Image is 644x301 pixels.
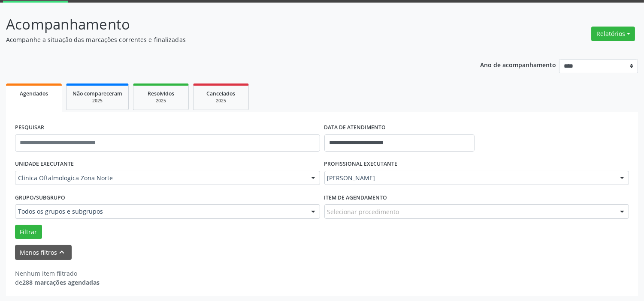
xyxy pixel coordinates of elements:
[200,98,242,104] div: 2025
[15,269,100,278] div: Nenhum item filtrado
[15,158,74,171] label: UNIDADE EXECUTANTE
[73,90,122,97] span: Não compareceram
[139,98,182,104] div: 2025
[6,14,448,35] p: Acompanhamento
[15,245,72,260] button: Menos filtroskeyboard_arrow_up
[324,158,398,171] label: PROFISSIONAL EXECUTANTE
[148,90,174,97] span: Resolvidos
[15,121,44,134] label: PESQUISAR
[22,278,100,286] strong: 288 marcações agendadas
[57,247,67,257] i: keyboard_arrow_up
[324,191,387,204] label: Item de agendamento
[327,174,612,182] span: [PERSON_NAME]
[207,90,236,97] span: Cancelados
[15,225,42,239] button: Filtrar
[591,27,635,41] button: Relatórios
[18,207,302,216] span: Todos os grupos e subgrupos
[480,59,556,70] p: Ano de acompanhamento
[327,207,399,216] span: Selecionar procedimento
[20,90,48,97] span: Agendados
[15,191,65,204] label: Grupo/Subgrupo
[324,121,386,134] label: DATA DE ATENDIMENTO
[73,98,122,104] div: 2025
[6,35,448,44] p: Acompanhe a situação das marcações correntes e finalizadas
[18,174,302,182] span: Clinica Oftalmologica Zona Norte
[15,278,100,287] div: de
